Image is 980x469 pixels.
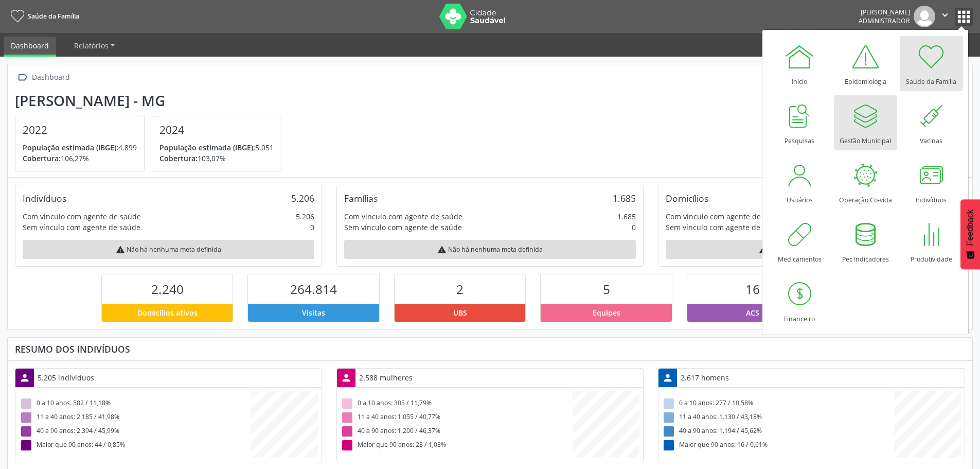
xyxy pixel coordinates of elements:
i: warning [759,245,768,254]
span: População estimada (IBGE): [159,143,255,152]
button: Feedback - Mostrar pesquisa [960,199,980,269]
div: [PERSON_NAME] - MG [15,92,289,109]
div: 1.685 [613,193,636,204]
a: Vacinas [900,95,963,150]
span: UBS [453,307,467,318]
div: Indivíduos [23,193,66,204]
div: 11 a 40 anos: 2.185 / 41,98% [19,411,251,425]
div: Sem vínculo com agente de saúde [23,222,140,233]
div: 0 [632,222,636,233]
span: 2.240 [151,281,184,298]
h4: 2024 [159,124,274,136]
span: Cobertura: [159,153,198,163]
span: Cobertura: [23,153,61,163]
div: 5.205 indivíduos [34,369,98,387]
div: 11 a 40 anos: 1.055 / 40,77% [341,411,573,425]
span: 5 [603,281,610,298]
i: person [662,372,673,384]
div: 11 a 40 anos: 1.130 / 43,18% [662,411,894,425]
div: Com vínculo com agente de saúde [344,211,462,222]
div: Não há nenhuma meta definida [344,240,636,259]
div: Maior que 90 anos: 28 / 1,08% [341,439,573,453]
div: Resumo dos indivíduos [15,343,965,355]
a: Indivíduos [900,154,963,210]
img: img [914,6,935,27]
div: 2.588 mulheres [355,369,416,387]
p: 4.899 [23,142,137,153]
span: População estimada (IBGE): [23,143,118,152]
div: 5.206 [296,211,314,222]
span: ACS [746,307,759,318]
i: person [19,372,30,384]
div: 0 a 10 anos: 305 / 11,79% [341,397,573,411]
i:  [15,70,30,85]
span: 2 [456,281,464,298]
button:  [935,6,955,27]
span: Domicílios ativos [137,307,198,318]
div: Maior que 90 anos: 44 / 0,85% [19,439,251,453]
div: Não há nenhuma meta definida [23,240,314,259]
div: 2.617 homens [677,369,733,387]
i: warning [116,245,125,254]
div: Domicílios [666,193,708,204]
div: 5.206 [291,193,314,204]
a: Saúde da Família [7,8,79,25]
p: 106,27% [23,153,137,164]
p: 5.051 [159,142,274,153]
div: Não há nenhuma meta definida [666,240,957,259]
a: Medicamentos [768,214,831,269]
div: 0 [310,222,314,233]
span: 16 [745,281,760,298]
a: Relatórios [67,37,122,55]
span: Administrador [859,16,910,25]
a:  Dashboard [15,70,72,85]
div: Com vínculo com agente de saúde [666,211,784,222]
a: Usuários [768,154,831,210]
div: Maior que 90 anos: 16 / 0,61% [662,439,894,453]
span: Relatórios [74,41,109,50]
a: Saúde da Família [900,36,963,91]
a: Produtividade [900,214,963,269]
span: Visitas [302,307,325,318]
h4: 2022 [23,124,137,136]
div: Famílias [344,193,378,204]
div: Com vínculo com agente de saúde [23,211,141,222]
a: Gestão Municipal [834,95,897,150]
div: 0 a 10 anos: 277 / 10,58% [662,397,894,411]
span: Feedback [966,210,975,246]
p: 103,07% [159,153,274,164]
a: Início [768,36,831,91]
span: Equipes [593,307,620,318]
div: Sem vínculo com agente de saúde [344,222,462,233]
span: Saúde da Família [28,12,79,21]
div: [PERSON_NAME] [859,8,910,16]
a: Epidemiologia [834,36,897,91]
a: Operação Co-vida [834,154,897,210]
a: Financeiro [768,273,831,328]
div: 40 a 90 anos: 1.200 / 46,37% [341,425,573,439]
i:  [939,9,951,21]
div: 0 a 10 anos: 582 / 11,18% [19,397,251,411]
div: 1.685 [617,211,636,222]
button: apps [955,8,973,26]
a: Pesquisas [768,95,831,150]
div: Dashboard [30,70,72,85]
div: 40 a 90 anos: 1.194 / 45,62% [662,425,894,439]
div: 40 a 90 anos: 2.394 / 45,99% [19,425,251,439]
i: warning [437,245,447,254]
i: person [341,372,352,384]
a: Pec Indicadores [834,214,897,269]
div: Sem vínculo com agente de saúde [666,222,783,233]
a: Dashboard [4,37,56,57]
span: 264.814 [290,281,337,298]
